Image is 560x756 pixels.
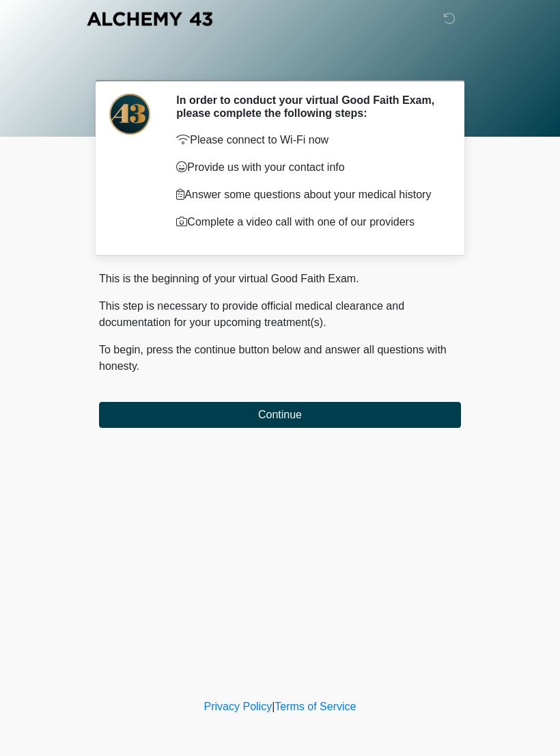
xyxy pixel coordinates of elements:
[99,298,461,331] p: This step is necessary to provide official medical clearance and documentation for your upcoming ...
[272,701,275,712] a: |
[176,94,440,120] h2: In order to conduct your virtual Good Faith Exam, please complete the following steps:
[275,701,356,712] a: Terms of Service
[176,214,440,230] p: Complete a video call with one of our providers
[109,94,150,135] img: Agent Avatar
[99,271,461,287] p: This is the beginning of your virtual Good Faith Exam.
[99,402,461,428] button: Continue
[176,132,440,148] p: Please connect to Wi-Fi now
[176,187,440,203] p: Answer some questions about your medical history
[204,701,272,712] a: Privacy Policy
[176,159,440,176] p: Provide us with your contact info
[89,49,471,75] h1: ‎ ‎ ‎ ‎
[99,342,461,375] p: To begin, press the continue button below and answer all questions with honesty.
[85,10,214,27] img: Alchemy 43 Logo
